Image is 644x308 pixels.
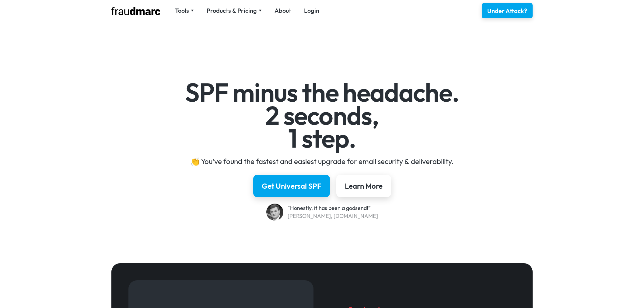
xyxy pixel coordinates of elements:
h1: SPF minus the headache. 2 seconds, 1 step. [145,81,499,150]
a: Login [304,6,319,15]
div: [PERSON_NAME], [DOMAIN_NAME] [288,212,378,220]
a: Get Universal SPF [253,175,330,197]
div: Products & Pricing [207,6,257,15]
div: Tools [175,6,194,15]
div: Under Attack? [487,7,527,15]
a: About [275,6,291,15]
div: 👏 You've found the fastest and easiest upgrade for email security & deliverability. [145,156,499,166]
a: Learn More [336,175,391,197]
div: Tools [175,6,189,15]
div: Get Universal SPF [262,181,321,191]
div: Products & Pricing [207,6,262,15]
div: Learn More [345,181,383,191]
div: “Honestly, it has been a godsend!” [288,204,378,212]
a: Under Attack? [482,3,533,18]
